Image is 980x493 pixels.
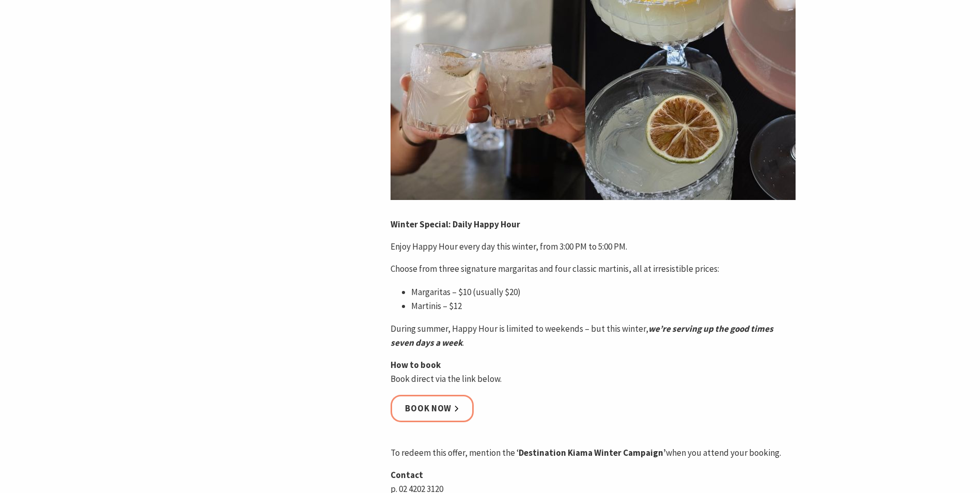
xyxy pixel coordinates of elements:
strong: Contact [391,469,423,481]
p: Choose from three signature margaritas and four classic martinis, all at irresistible prices: [391,262,796,276]
strong: Winter Special: Daily Happy Hour [391,219,520,230]
p: To redeem this offer, mention the ‘ when you attend your booking. [391,446,796,460]
li: Margaritas – $10 (usually $20) [411,285,796,299]
p: Book direct via the link below. [391,358,796,386]
li: Martinis – $12 [411,299,796,313]
p: Enjoy Happy Hour every day this winter, from 3:00 PM to 5:00 PM. [391,240,796,254]
p: During summer, Happy Hour is limited to weekends – but this winter, . [391,322,796,350]
a: Book now [391,395,474,422]
strong: Destination Kiama Winter Campaign’ [519,447,666,458]
strong: How to book [391,359,441,371]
